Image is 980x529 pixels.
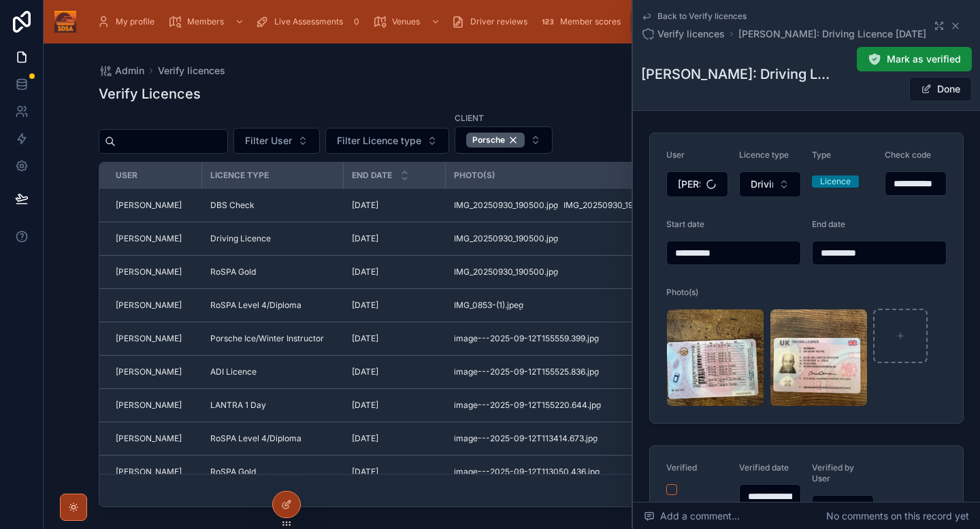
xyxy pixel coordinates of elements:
a: [PERSON_NAME]: Driving Licence [DATE] [738,27,926,41]
span: .jpg [584,433,598,444]
span: [DATE] [352,267,378,277]
span: Verify licences [657,27,725,41]
span: Filter User [245,134,292,148]
span: .jpg [587,400,601,411]
a: RoSPA Level 4/Diploma [210,300,336,311]
a: [DATE] [352,333,438,344]
span: [PERSON_NAME] [116,267,182,277]
button: Select Button [455,126,553,154]
span: Porsche Ice/Winter Instructor [210,333,324,344]
span: RoSPA Gold [210,267,256,277]
span: .jpg [544,267,558,277]
span: ADI Licence [210,366,257,377]
span: Venues [392,16,420,27]
span: [PERSON_NAME] [116,300,182,311]
span: Photo(s) [666,287,698,297]
span: Driver reviews [470,16,527,27]
h1: Verify Licences [99,84,201,103]
button: Select Button [325,128,449,154]
span: [PERSON_NAME] [116,200,182,211]
span: Verified by User [812,462,854,483]
span: [DATE] [352,300,378,311]
label: Client [455,112,484,124]
span: [PERSON_NAME] [116,400,182,411]
a: image---2025-09-12T113414.673.jpg [454,433,677,444]
a: [DATE] [352,300,438,311]
span: [PERSON_NAME] [823,501,846,515]
a: Verify licences [641,27,725,41]
span: [PERSON_NAME] [116,433,182,444]
span: Type [812,150,831,160]
span: IMG_0853-(1) [454,300,505,311]
a: [DATE] [352,433,438,444]
a: [DATE] [352,267,438,277]
a: [DATE] [352,200,438,211]
span: IMG_20250930_190500 [454,267,544,277]
button: Select Button [812,495,874,521]
a: [PERSON_NAME] [116,433,194,444]
a: [PERSON_NAME] [116,300,194,311]
span: [PERSON_NAME] [678,177,700,191]
span: [DATE] [352,200,378,211]
span: image---2025-09-12T113414.673 [454,433,584,444]
span: .jpg [544,200,558,211]
a: image---2025-09-12T113050.436.jpg [454,466,677,477]
button: Unselect 2 [466,133,525,148]
span: [DATE] [352,433,378,444]
a: Porsche Ice/Winter Instructor [210,333,336,344]
a: [PERSON_NAME] [116,200,194,211]
span: IMG_20250930_190500 [563,200,654,211]
span: End date [812,219,845,229]
span: No comments on this record yet [826,509,969,523]
a: RoSPA Level 4/Diploma [210,433,336,444]
span: LANTRA 1 Day [210,400,266,411]
a: Member scores [537,10,630,34]
span: Add a comment... [644,509,740,523]
a: Admin [630,10,705,34]
a: Back to Verify licences [641,11,747,22]
a: [PERSON_NAME] [116,267,194,277]
a: image---2025-09-12T155525.836.jpg [454,366,677,377]
a: image---2025-09-12T155559.399.jpg [454,333,677,344]
span: Verified date [739,462,789,473]
span: Licence type [210,170,269,181]
span: [PERSON_NAME] [116,366,182,377]
span: Back to Verify licences [657,11,747,22]
a: DBS Check [210,200,336,211]
a: Live Assessments0 [251,10,369,34]
a: [DATE] [352,466,438,477]
a: [PERSON_NAME] [116,233,194,244]
span: End date [352,170,392,181]
a: Verify licences [158,64,225,78]
a: [DATE] [352,366,438,377]
span: Live Assessments [274,16,343,27]
a: IMG_20250930_190500.jpg [454,267,677,277]
a: image---2025-09-12T155220.644.jpg [454,400,677,411]
a: Venues [369,10,447,34]
img: App logo [54,11,76,33]
span: Photo(s) [454,170,495,181]
a: My profile [93,10,164,34]
a: [PERSON_NAME] [116,333,194,344]
button: Done [909,77,972,101]
a: IMG_20250930_190500.jpgIMG_20250930_190500.jpg [454,200,677,211]
span: [DATE] [352,400,378,411]
span: image---2025-09-12T113050.436 [454,466,586,477]
span: User [666,150,685,160]
span: Porsche [472,135,505,146]
span: image---2025-09-12T155220.644 [454,400,587,411]
span: Driving Licence [210,233,271,244]
span: image---2025-09-12T155525.836 [454,366,585,377]
span: My profile [116,16,154,27]
span: Licence type [739,150,789,160]
a: [PERSON_NAME] [116,366,194,377]
a: Admin [99,64,144,78]
button: Mark as verified [857,47,972,71]
div: scrollable content [87,7,926,37]
a: IMG_20250930_190500.jpg [454,233,677,244]
a: RoSPA Gold [210,267,336,277]
span: [DATE] [352,233,378,244]
span: [DATE] [352,366,378,377]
